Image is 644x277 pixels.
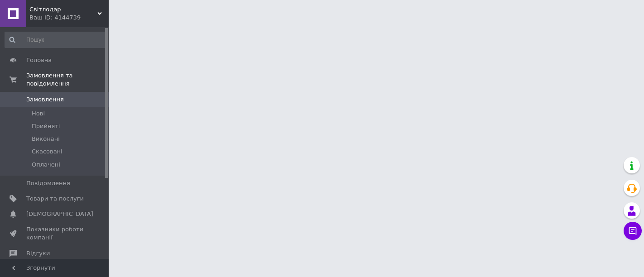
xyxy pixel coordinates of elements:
[32,148,62,156] span: Скасовані
[26,179,70,187] span: Повідомлення
[26,210,93,218] span: [DEMOGRAPHIC_DATA]
[26,56,52,64] span: Головна
[26,72,109,88] span: Замовлення та повідомлення
[26,225,84,242] span: Показники роботи компанії
[32,122,60,130] span: Прийняті
[32,135,60,143] span: Виконані
[26,249,50,258] span: Відгуки
[32,110,45,118] span: Нові
[26,96,64,104] span: Замовлення
[29,5,97,14] span: Світлодар
[32,161,60,169] span: Оплачені
[5,32,107,48] input: Пошук
[26,195,84,203] span: Товари та послуги
[29,14,109,22] div: Ваш ID: 4144739
[624,222,642,240] button: Чат з покупцем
